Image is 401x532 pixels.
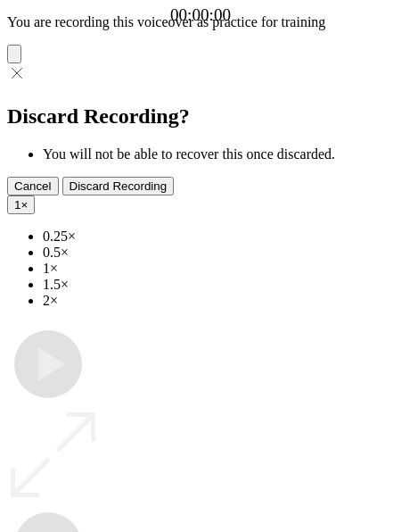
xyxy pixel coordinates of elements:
button: Discard Recording [62,177,175,195]
a: 00:00:00 [170,5,231,25]
li: 0.25× [43,229,394,245]
li: 1× [43,261,394,277]
li: 0.5× [43,245,394,261]
button: 1× [7,195,35,214]
p: You are recording this voiceover as practice for training [7,14,394,30]
button: Cancel [7,177,59,195]
li: 2× [43,293,394,309]
li: You will not be able to recover this once discarded. [43,146,394,162]
span: 1 [14,198,20,212]
li: 1.5× [43,277,394,293]
h2: Discard Recording? [7,104,394,129]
